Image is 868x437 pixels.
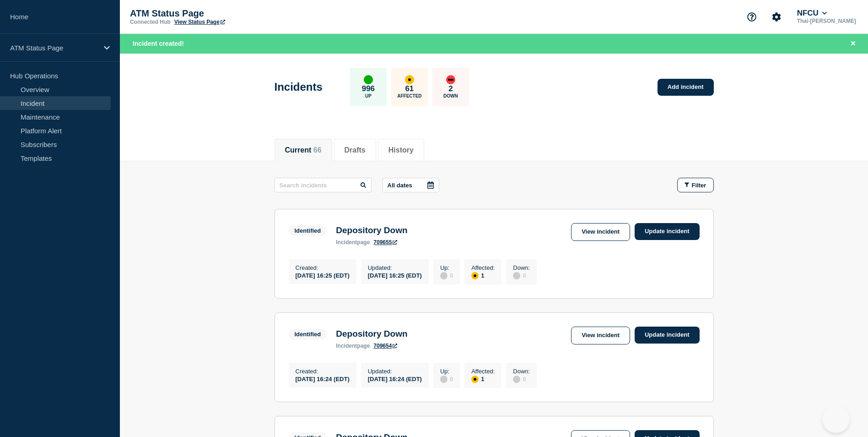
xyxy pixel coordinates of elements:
p: Down : [513,368,530,375]
div: 0 [513,271,530,279]
span: Identified [289,225,327,236]
span: 66 [313,146,322,154]
button: NFCU [795,9,829,18]
p: ATM Status Page [10,44,98,52]
div: affected [471,376,479,383]
a: Add incident [658,79,714,96]
p: Affected [397,93,421,98]
div: [DATE] 16:24 (EDT) [296,375,350,382]
div: [DATE] 16:25 (EDT) [296,271,350,279]
p: Affected : [471,264,495,271]
button: Drafts [345,146,366,154]
h3: Depository Down [336,329,407,339]
a: View incident [571,223,630,241]
button: History [388,146,414,154]
a: 709654 [373,343,397,349]
p: 996 [362,84,375,93]
p: ATM Status Page [130,8,313,19]
div: disabled [513,272,520,279]
button: Filter [677,178,714,192]
div: disabled [440,376,447,383]
p: All dates [388,182,412,189]
div: disabled [440,272,447,279]
h1: Incidents [275,81,323,93]
div: 0 [440,375,453,383]
span: Incident created! [133,40,184,47]
button: Account settings [767,7,786,27]
button: Close banner [847,38,859,49]
p: Down : [513,264,530,271]
div: 1 [471,271,495,279]
p: Down [443,93,458,98]
div: affected [405,75,414,84]
p: Up : [440,264,453,271]
div: affected [471,272,479,279]
p: Connected Hub [130,19,171,25]
span: incident [336,239,357,246]
p: 61 [405,84,414,93]
div: 0 [513,375,530,383]
div: down [446,75,455,84]
button: Support [742,7,761,27]
p: Updated : [368,368,422,375]
div: disabled [513,376,520,383]
p: Affected : [471,368,495,375]
span: incident [336,343,357,349]
p: Created : [296,368,350,375]
a: 709655 [373,239,397,246]
a: View Status Page [174,19,225,25]
p: Thai-[PERSON_NAME] [795,18,858,24]
h3: Depository Down [336,225,407,235]
p: Up [365,93,372,98]
div: 1 [471,375,495,383]
a: Update incident [635,223,700,240]
span: Identified [289,329,327,339]
button: All dates [383,178,439,192]
div: 0 [440,271,453,279]
input: Search incidents [275,178,372,192]
a: View incident [571,327,630,344]
button: Current 66 [285,146,322,154]
p: Created : [296,264,350,271]
p: Updated : [368,264,422,271]
iframe: Help Scout Beacon - Open [822,405,850,433]
div: [DATE] 16:24 (EDT) [368,375,422,382]
a: Update incident [635,327,700,344]
p: 2 [448,84,453,93]
p: Up : [440,368,453,375]
div: up [364,75,373,84]
p: page [336,343,370,349]
p: page [336,239,370,246]
div: [DATE] 16:25 (EDT) [368,271,422,279]
span: Filter [692,182,706,189]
